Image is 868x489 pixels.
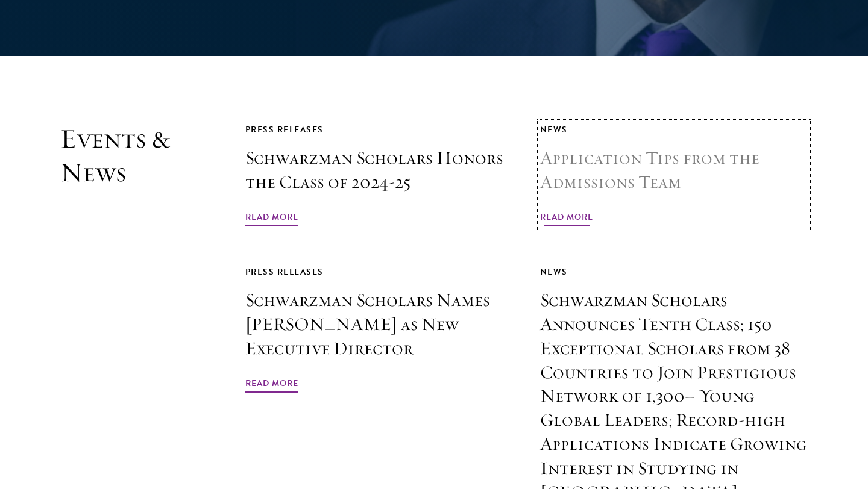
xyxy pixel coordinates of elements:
[245,264,513,279] div: Press Releases
[245,264,513,394] a: Press Releases Schwarzman Scholars Names [PERSON_NAME] as New Executive Director Read More
[540,122,808,228] a: News Application Tips from the Admissions Team Read More
[245,210,298,228] span: Read More
[540,146,808,195] h3: Application Tips from the Admissions Team
[245,288,513,361] h3: Schwarzman Scholars Names [PERSON_NAME] as New Executive Director
[245,122,513,137] div: Press Releases
[540,264,808,279] div: News
[245,376,298,394] span: Read More
[540,210,593,228] span: Read More
[245,146,513,195] h3: Schwarzman Scholars Honors the Class of 2024-25
[540,122,808,137] div: News
[245,122,513,228] a: Press Releases Schwarzman Scholars Honors the Class of 2024-25 Read More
